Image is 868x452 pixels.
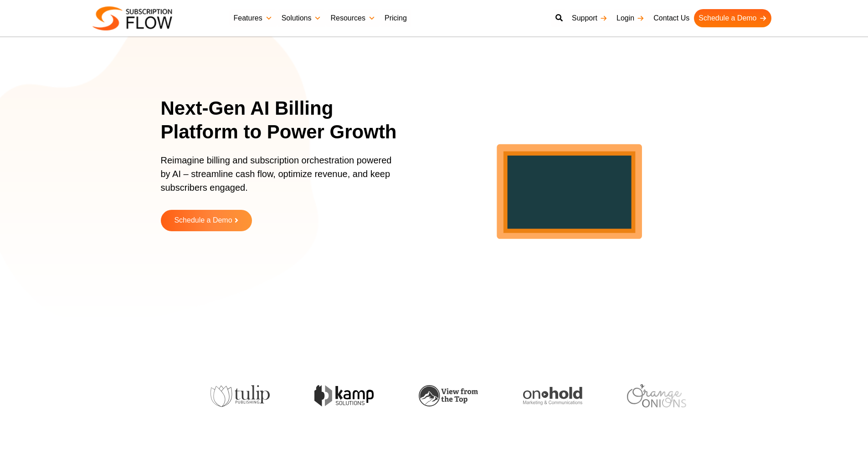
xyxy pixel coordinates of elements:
a: Schedule a Demo [694,9,771,27]
a: Pricing [380,9,411,27]
img: onhold-marketing [522,387,581,405]
p: Reimagine billing and subscription orchestration powered by AI – streamline cash flow, optimize r... [161,153,398,203]
span: Schedule a Demo [174,217,232,224]
a: Contact Us [649,9,694,27]
img: orange-onions [627,384,686,407]
img: kamp-solution [314,385,373,406]
a: Schedule a Demo [161,210,252,231]
a: Solutions [277,9,326,27]
a: Login [612,9,649,27]
h1: Next-Gen AI Billing Platform to Power Growth [161,96,409,144]
a: Resources [326,9,380,27]
a: Features [229,9,277,27]
a: Support [567,9,612,27]
img: Subscriptionflow [92,6,172,30]
img: view-from-the-top [418,385,478,406]
img: tulip-publishing [210,385,269,407]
